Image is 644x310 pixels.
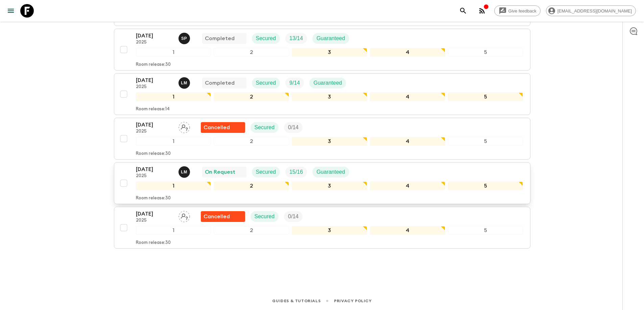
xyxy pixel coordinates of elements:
[214,137,289,146] div: 2
[178,213,190,218] span: Assign pack leader
[288,123,299,132] p: 0 / 14
[546,5,636,16] div: [EMAIL_ADDRESS][DOMAIN_NAME]
[292,137,367,146] div: 3
[370,92,445,101] div: 4
[136,76,173,84] p: [DATE]
[255,123,275,132] p: Secured
[201,122,245,133] div: Flash Pack cancellation
[316,34,345,43] p: Guaranteed
[114,162,530,204] button: [DATE]2025Luka MamniashviliOn RequestSecuredTrip FillGuaranteed12345Room release:30
[214,226,289,235] div: 2
[136,92,211,101] div: 1
[114,118,530,160] button: [DATE]2025Assign pack leaderFlash Pack cancellationSecuredTrip Fill12345Room release:30
[370,181,445,190] div: 4
[178,166,191,178] button: LM
[285,167,307,177] div: Trip Fill
[334,297,372,305] a: Privacy Policy
[289,79,300,87] p: 9 / 14
[204,123,230,132] p: Cancelled
[214,92,289,101] div: 2
[252,167,280,177] div: Secured
[494,5,541,16] a: Give feedback
[285,33,307,44] div: Trip Fill
[256,34,276,43] p: Secured
[313,79,342,87] p: Guaranteed
[178,168,191,174] span: Luka Mamniashvili
[505,8,540,13] span: Give feedback
[292,48,367,57] div: 3
[252,33,280,44] div: Secured
[136,181,211,190] div: 1
[448,181,523,190] div: 5
[448,92,523,101] div: 5
[136,151,171,157] p: Room release: 30
[178,79,191,85] span: Luka Mamniashvili
[251,122,279,133] div: Secured
[554,8,636,13] span: [EMAIL_ADDRESS][DOMAIN_NAME]
[292,92,367,101] div: 3
[4,4,18,18] button: menu
[370,48,445,57] div: 4
[136,62,171,67] p: Room release: 30
[284,211,303,222] div: Trip Fill
[214,48,289,57] div: 2
[370,226,445,235] div: 4
[204,213,230,221] p: Cancelled
[136,32,173,40] p: [DATE]
[456,4,470,18] button: search adventures
[178,35,191,40] span: Sophie Pruidze
[136,165,173,173] p: [DATE]
[292,181,367,190] div: 3
[181,169,187,175] p: L M
[448,48,523,57] div: 5
[136,48,211,57] div: 1
[205,79,235,87] p: Completed
[256,79,276,87] p: Secured
[289,34,303,43] p: 13 / 14
[255,213,275,221] p: Secured
[136,40,173,45] p: 2025
[136,226,211,235] div: 1
[136,173,173,179] p: 2025
[136,84,173,90] p: 2025
[136,196,171,201] p: Room release: 30
[136,137,211,146] div: 1
[136,129,173,134] p: 2025
[114,207,530,249] button: [DATE]2025Assign pack leaderFlash Pack cancellationSecuredTrip Fill12345Room release:30
[289,168,303,176] p: 15 / 16
[114,29,530,71] button: [DATE]2025Sophie PruidzeCompletedSecuredTrip FillGuaranteed12345Room release:30
[201,211,245,222] div: Flash Pack cancellation
[136,240,171,246] p: Room release: 30
[316,168,345,176] p: Guaranteed
[205,34,235,43] p: Completed
[284,122,303,133] div: Trip Fill
[448,137,523,146] div: 5
[136,210,173,218] p: [DATE]
[272,297,320,305] a: Guides & Tutorials
[285,78,304,88] div: Trip Fill
[251,211,279,222] div: Secured
[214,181,289,190] div: 2
[136,218,173,223] p: 2025
[370,137,445,146] div: 4
[136,107,170,112] p: Room release: 14
[205,168,235,176] p: On Request
[288,213,299,221] p: 0 / 14
[256,168,276,176] p: Secured
[448,226,523,235] div: 5
[136,121,173,129] p: [DATE]
[114,73,530,115] button: [DATE]2025Luka MamniashviliCompletedSecuredTrip FillGuaranteed12345Room release:14
[292,226,367,235] div: 3
[178,124,190,129] span: Assign pack leader
[252,78,280,88] div: Secured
